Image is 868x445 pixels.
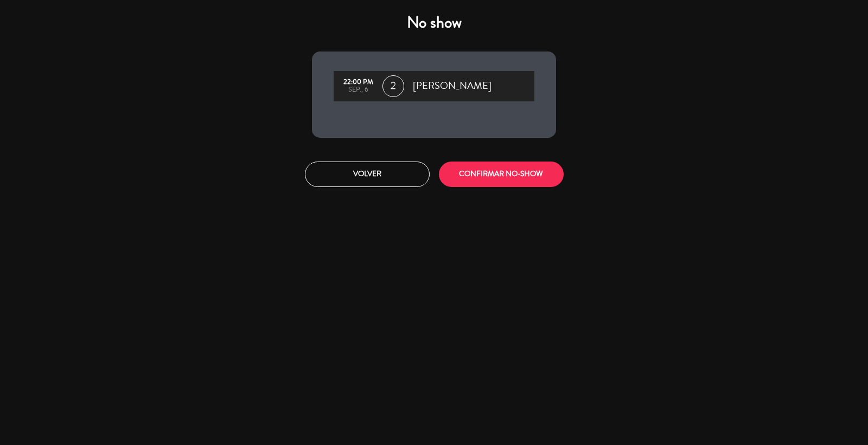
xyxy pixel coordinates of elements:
[305,162,430,187] button: Volver
[413,78,492,94] span: [PERSON_NAME]
[339,86,377,94] div: sep., 6
[312,13,556,33] h4: No show
[339,79,377,86] div: 22:00 PM
[439,162,564,187] button: CONFIRMAR NO-SHOW
[382,75,404,97] span: 2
